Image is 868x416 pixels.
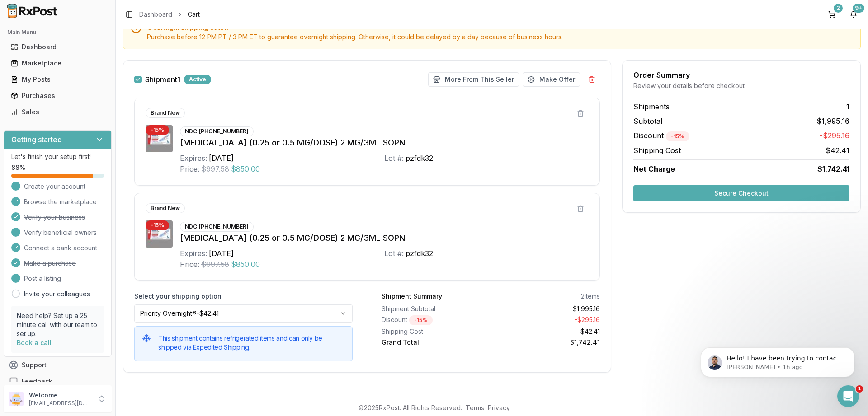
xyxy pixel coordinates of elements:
[817,116,849,126] span: $1,995.16
[7,88,108,104] a: Purchases
[7,71,108,88] a: My Posts
[24,182,85,191] span: Create your account
[406,248,433,259] div: pzfdk32
[4,56,112,70] button: Marketplace
[466,404,484,411] a: Terms
[837,385,859,407] iframe: Intercom live chat
[24,290,90,299] a: Invite your colleagues
[11,59,104,68] div: Marketplace
[188,10,200,19] span: Cart
[856,385,863,393] span: 1
[231,259,260,270] span: $850.00
[633,81,849,90] div: Review your details before checkout
[820,130,849,141] span: -$295.16
[180,153,207,164] div: Expires:
[826,145,849,156] span: $42.41
[4,4,61,18] img: RxPost Logo
[7,104,108,120] a: Sales
[11,163,25,172] span: 88 %
[846,101,849,112] span: 1
[633,164,675,173] span: Net Charge
[139,10,200,19] nav: breadcrumb
[24,228,97,237] span: Verify beneficial owners
[180,248,207,259] div: Expires:
[17,311,99,338] p: Need help? Set up a 25 minute call with our team to set up.
[184,75,211,84] div: Active
[29,400,92,407] p: [EMAIL_ADDRESS][DOMAIN_NAME]
[147,23,853,31] h5: Overnight shipping cutoff
[201,164,229,174] span: $997.58
[382,292,442,301] div: Shipment Summary
[146,203,185,213] div: Brand New
[17,339,52,346] a: Book a call
[9,392,24,406] img: User avatar
[382,304,487,313] div: Shipment Subtotal
[24,274,61,283] span: Post a listing
[4,105,112,119] button: Sales
[11,134,62,145] h3: Getting started
[633,71,849,79] div: Order Summary
[409,315,433,325] div: - 15 %
[666,131,689,141] div: - 15 %
[7,39,108,55] a: Dashboard
[581,292,600,301] div: 2 items
[382,327,487,336] div: Shipping Cost
[4,72,112,87] button: My Posts
[146,125,169,135] div: - 15 %
[201,259,229,270] span: $997.58
[846,7,861,22] button: 9+
[24,243,97,252] span: Connect a bank account
[495,315,600,325] div: - $295.16
[180,259,199,270] div: Price:
[24,259,76,268] span: Make a purchase
[834,4,843,13] div: 2
[4,373,112,389] button: Feedback
[145,76,180,83] span: Shipment 1
[146,220,169,230] div: - 15 %
[495,327,600,336] div: $42.41
[11,108,104,117] div: Sales
[11,42,104,51] div: Dashboard
[11,91,104,100] div: Purchases
[134,292,353,301] label: Select your shipping option
[406,153,433,164] div: pzfdk32
[146,220,173,248] img: Ozempic (0.25 or 0.5 MG/DOSE) 2 MG/3ML SOPN
[139,10,172,19] a: Dashboard
[633,185,849,201] button: Secure Checkout
[4,89,112,103] button: Purchases
[523,72,580,87] button: Make Offer
[384,248,404,259] div: Lot #:
[158,334,345,352] h5: This shipment contains refrigerated items and can only be shipped via Expedited Shipping.
[687,328,868,392] iframe: Intercom notifications message
[180,164,199,174] div: Price:
[180,136,589,149] div: [MEDICAL_DATA] (0.25 or 0.5 MG/DOSE) 2 MG/3ML SOPN
[180,126,254,136] div: NDC: [PHONE_NUMBER]
[24,213,85,222] span: Verify your business
[495,304,600,313] div: $1,995.16
[488,404,510,411] a: Privacy
[633,101,670,112] span: Shipments
[29,391,92,400] p: Welcome
[209,153,234,164] div: [DATE]
[428,72,519,87] button: More From This Seller
[495,338,600,347] div: $1,742.41
[146,125,173,152] img: Ozempic (0.25 or 0.5 MG/DOSE) 2 MG/3ML SOPN
[146,108,185,118] div: Brand New
[633,131,689,140] span: Discount
[817,164,849,174] span: $1,742.41
[633,145,681,156] span: Shipping Cost
[231,164,260,174] span: $850.00
[4,40,112,54] button: Dashboard
[209,248,234,259] div: [DATE]
[825,7,839,22] button: 2
[382,315,487,325] div: Discount
[4,357,112,373] button: Support
[11,75,104,84] div: My Posts
[22,377,52,386] span: Feedback
[382,338,487,347] div: Grand Total
[633,116,662,126] span: Subtotal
